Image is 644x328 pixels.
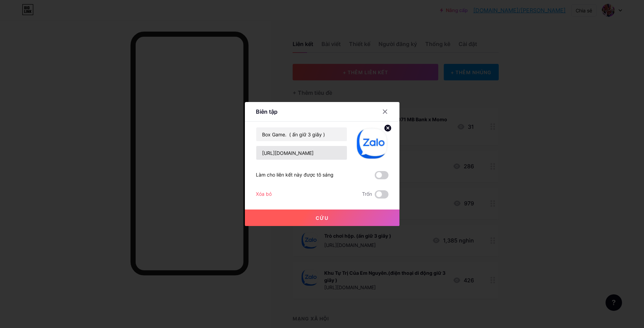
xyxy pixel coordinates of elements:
[256,172,334,178] font: Làm cho liên kết này được tô sáng
[256,127,347,141] input: Tiêu đề
[355,127,388,160] img: liên kết_hình thu nhỏ
[256,146,347,160] input: URL
[316,215,329,221] font: Cứu
[256,108,278,115] font: Biên tập
[245,210,399,226] button: Cứu
[362,191,372,197] font: Trốn
[256,191,272,197] font: Xóa bỏ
